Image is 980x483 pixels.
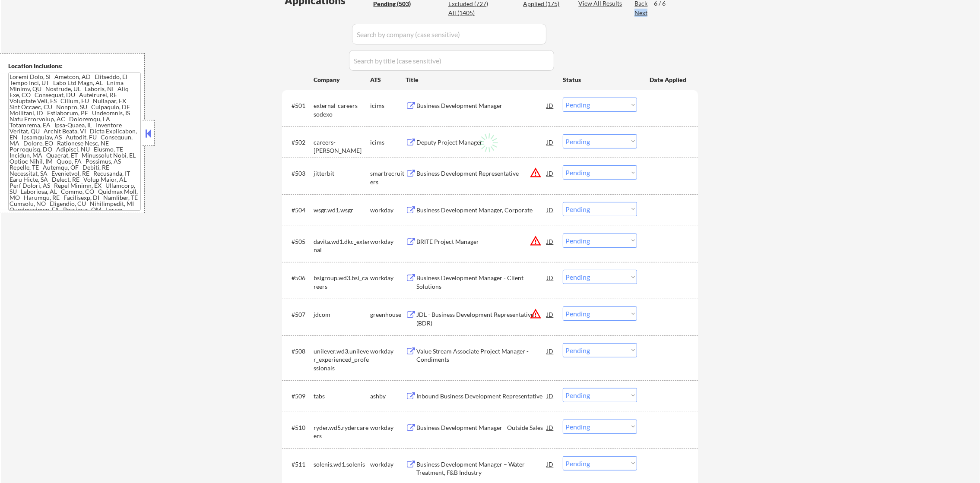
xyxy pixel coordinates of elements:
button: warning_amber [530,308,542,320]
div: #508 [292,347,307,356]
div: #504 [292,206,307,215]
div: #510 [292,423,307,432]
div: Status [563,72,637,87]
div: #511 [292,460,307,469]
div: JD [546,134,555,150]
div: All (1405) [448,9,492,17]
div: greenhouse [370,310,406,319]
div: jitterbit [314,169,370,178]
div: Location Inclusions: [8,62,141,70]
div: workday [370,237,406,246]
div: careers-[PERSON_NAME] [314,138,370,155]
div: Date Applied [650,76,688,84]
div: solenis.wd1.solenis [314,460,370,469]
div: workday [370,347,406,356]
div: #503 [292,169,307,178]
div: Business Development Manager [416,101,547,110]
div: JD [546,343,555,359]
div: JD [546,98,555,113]
div: Value Stream Associate Project Manager - Condiments [416,347,547,364]
div: unilever.wd3.unilever_experienced_professionals [314,347,370,373]
div: Business Development Manager - Outside Sales [416,423,547,432]
div: icims [370,101,406,110]
div: JD [546,456,555,472]
div: #506 [292,274,307,282]
div: JD [546,234,555,249]
div: workday [370,206,406,215]
div: JD [546,270,555,285]
div: Business Development Representative [416,169,547,178]
div: JDL - Business Development Representative (BDR) [416,310,547,327]
div: ashby [370,392,406,401]
div: external-careers-sodexo [314,101,370,118]
div: #507 [292,310,307,319]
div: ATS [370,76,406,84]
div: ryder.wd5.rydercareers [314,423,370,440]
div: smartrecruiters [370,169,406,186]
div: jdcom [314,310,370,319]
div: Title [406,76,555,84]
div: BRITE Project Manager [416,237,547,246]
button: warning_amber [530,167,542,179]
div: wsgr.wd1.wsgr [314,206,370,215]
button: warning_amber [530,235,542,247]
div: Business Development Manager - Client Solutions [416,274,547,290]
div: bsigroup.wd3.bsi_careers [314,274,370,290]
input: Search by company (case sensitive) [352,24,546,44]
div: tabs [314,392,370,401]
div: JD [546,165,555,181]
div: Inbound Business Development Representative [416,392,547,401]
div: JD [546,306,555,322]
div: workday [370,460,406,469]
div: #505 [292,237,307,246]
div: Company [314,76,370,84]
div: workday [370,423,406,432]
div: davita.wd1.dkc_external [314,237,370,254]
div: JD [546,388,555,404]
div: JD [546,420,555,435]
div: #509 [292,392,307,401]
div: Deputy Project Manager [416,138,547,147]
div: Next [634,9,648,17]
input: Search by title (case sensitive) [349,50,554,71]
div: Business Development Manager – Water Treatment, F&B Industry [416,460,547,477]
div: JD [546,202,555,218]
div: #501 [292,101,307,110]
div: workday [370,274,406,282]
div: #502 [292,138,307,147]
div: icims [370,138,406,147]
div: Business Development Manager, Corporate [416,206,547,215]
